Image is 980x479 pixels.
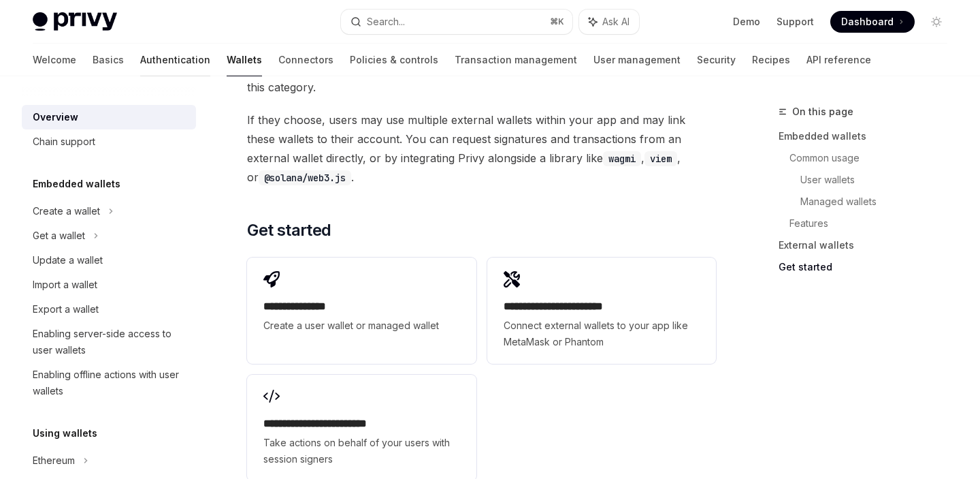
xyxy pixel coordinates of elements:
[33,367,188,399] div: Enabling offline actions with user wallets
[33,109,78,125] div: Overview
[593,44,681,76] a: User management
[33,452,75,469] div: Ethereum
[841,15,894,29] span: Dashboard
[33,134,95,150] div: Chain support
[33,203,100,219] div: Create a wallet
[263,435,459,467] span: Take actions on behalf of your users with session signers
[33,12,117,31] img: light logo
[33,326,188,358] div: Enabling server-side access to user wallets
[792,104,853,120] span: On this page
[644,151,677,166] code: viem
[22,248,196,273] a: Update a wallet
[33,228,85,244] div: Get a wallet
[779,234,958,256] a: External wallets
[733,15,760,29] a: Demo
[550,16,564,27] span: ⌘ K
[752,44,790,76] a: Recipes
[789,147,958,169] a: Common usage
[806,44,871,76] a: API reference
[779,256,958,278] a: Get started
[227,44,262,76] a: Wallets
[93,44,124,76] a: Basics
[367,14,405,30] div: Search...
[33,277,97,293] div: Import a wallet
[33,425,97,442] h5: Using wallets
[33,252,103,268] div: Update a wallet
[603,151,641,166] code: wagmi
[789,213,958,234] a: Features
[602,15,630,29] span: Ask AI
[33,176,120,192] h5: Embedded wallets
[579,10,639,34] button: Ask AI
[22,273,196,297] a: Import a wallet
[800,169,958,191] a: User wallets
[278,44,333,76] a: Connectors
[800,191,958,213] a: Managed wallets
[697,44,736,76] a: Security
[33,44,76,76] a: Welcome
[22,297,196,322] a: Export a wallet
[350,44,438,76] a: Policies & controls
[830,11,915,33] a: Dashboard
[22,322,196,362] a: Enabling server-side access to user wallets
[259,170,351,185] code: @solana/web3.js
[777,15,814,29] a: Support
[455,44,577,76] a: Transaction management
[263,318,459,334] span: Create a user wallet or managed wallet
[247,110,716,187] span: If they choose, users may use multiple external wallets within your app and may link these wallet...
[247,219,331,241] span: Get started
[22,105,196,129] a: Overview
[926,11,947,33] button: Toggle dark mode
[341,10,572,34] button: Search...⌘K
[22,362,196,403] a: Enabling offline actions with user wallets
[504,318,700,350] span: Connect external wallets to your app like MetaMask or Phantom
[33,301,99,318] div: Export a wallet
[140,44,210,76] a: Authentication
[22,129,196,154] a: Chain support
[779,125,958,147] a: Embedded wallets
